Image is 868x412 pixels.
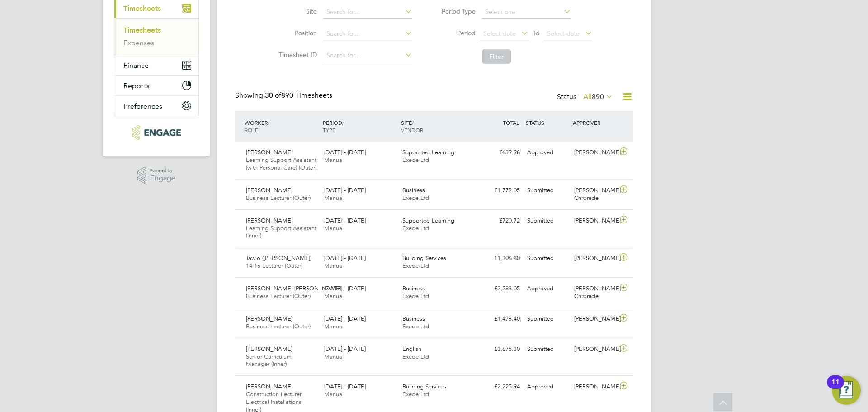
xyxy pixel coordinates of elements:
span: Exede Ltd [402,262,429,270]
span: [DATE] - [DATE] [324,186,366,194]
span: VENDOR [401,126,423,133]
span: [DATE] - [DATE] [324,315,366,322]
span: [PERSON_NAME] [246,315,292,322]
span: [PERSON_NAME] [246,345,292,353]
div: [PERSON_NAME] [571,379,618,394]
div: Showing [235,91,334,100]
div: £2,283.05 [476,281,524,296]
span: [PERSON_NAME] [246,217,292,224]
span: Manual [324,156,344,164]
input: Search for... [323,49,412,62]
label: All [583,92,613,101]
span: Manual [324,292,344,300]
span: Supported Learning [402,217,454,224]
div: WORKER [242,114,321,138]
div: £720.72 [476,213,524,228]
span: 890 [592,92,604,101]
button: Filter [482,49,511,64]
label: Period Type [435,7,476,15]
div: [PERSON_NAME] [571,342,618,357]
span: Preferences [123,102,162,110]
span: / [342,119,344,126]
span: [DATE] - [DATE] [324,345,366,353]
div: Approved [524,145,571,160]
div: Submitted [524,183,571,198]
div: Approved [524,379,571,394]
div: SITE [399,114,477,138]
span: 14-16 Lecturer (Outer) [246,262,302,270]
label: Site [276,7,317,15]
span: [DATE] - [DATE] [324,217,366,224]
div: Submitted [524,213,571,228]
span: Business Lecturer (Outer) [246,194,311,202]
div: Status [557,91,615,104]
button: Reports [114,76,198,95]
button: Preferences [114,96,198,116]
span: [PERSON_NAME] [246,383,292,390]
span: 890 Timesheets [265,91,332,100]
span: Senior Curriculum Manager (Inner) [246,353,292,368]
span: [PERSON_NAME] [246,148,292,156]
span: Manual [324,262,344,270]
span: [DATE] - [DATE] [324,284,366,292]
div: Submitted [524,251,571,266]
label: Period [435,29,476,37]
span: Exede Ltd [402,156,429,164]
span: Business [402,186,425,194]
div: £2,225.94 [476,379,524,394]
span: English [402,345,421,353]
span: Manual [324,390,344,398]
span: Manual [324,353,344,360]
div: STATUS [524,114,571,131]
span: Building Services [402,254,446,262]
span: Business [402,284,425,292]
span: Tawio ([PERSON_NAME]) [246,254,311,262]
span: Manual [324,224,344,232]
span: Manual [324,194,344,202]
span: Business Lecturer (Outer) [246,322,311,330]
a: Go to home page [114,125,199,140]
span: Manual [324,322,344,330]
input: Select one [482,6,571,19]
a: Expenses [123,38,154,47]
span: Finance [123,61,149,70]
span: Exede Ltd [402,322,429,330]
div: £1,306.80 [476,251,524,266]
input: Search for... [323,6,412,19]
span: / [412,119,414,126]
label: Position [276,29,317,37]
div: £3,675.30 [476,342,524,357]
div: Submitted [524,312,571,327]
span: Timesheets [123,4,161,13]
span: ROLE [245,126,258,133]
span: Business Lecturer (Outer) [246,292,311,300]
div: [PERSON_NAME] [571,145,618,160]
span: 30 of [265,91,281,100]
button: Finance [114,55,198,75]
div: [PERSON_NAME] Chronicle [571,183,618,206]
span: [PERSON_NAME] [PERSON_NAME] [246,284,341,292]
div: £1,772.05 [476,183,524,198]
a: Powered byEngage [137,167,176,184]
span: Select date [483,29,516,38]
input: Search for... [323,28,412,40]
span: Supported Learning [402,148,454,156]
span: Learning Support Assistant (with Personal Care) (Outer) [246,156,316,171]
span: Exede Ltd [402,353,429,360]
span: Business [402,315,425,322]
span: / [268,119,269,126]
img: xede-logo-retina.png [132,125,180,140]
span: [DATE] - [DATE] [324,148,366,156]
div: [PERSON_NAME] [571,213,618,228]
span: To [530,27,542,39]
span: Reports [123,81,150,90]
span: TOTAL [503,119,519,126]
div: Approved [524,281,571,296]
span: Exede Ltd [402,292,429,300]
span: [PERSON_NAME] [246,186,292,194]
div: [PERSON_NAME] [571,312,618,327]
div: Timesheets [114,18,198,55]
span: [DATE] - [DATE] [324,383,366,390]
label: Timesheet ID [276,51,317,59]
div: PERIOD [321,114,399,138]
